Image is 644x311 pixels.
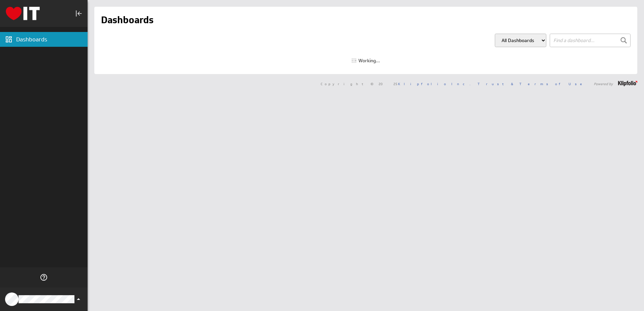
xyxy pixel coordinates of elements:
[16,36,86,43] div: Dashboards
[352,58,380,63] div: Working...
[478,81,587,86] a: Trust & Terms of Use
[73,8,85,19] div: Collapse
[398,81,471,86] a: Klipfolio Inc.
[321,82,471,85] span: Copyright © 2025
[38,272,50,283] div: Help
[594,82,613,85] span: Powered by
[550,34,631,47] input: Find a dashboard...
[101,13,164,27] h1: Dashboards
[618,81,637,86] img: logo-footer.png
[6,7,40,20] div: Go to Dashboards
[6,7,40,20] img: Klipfolio logo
